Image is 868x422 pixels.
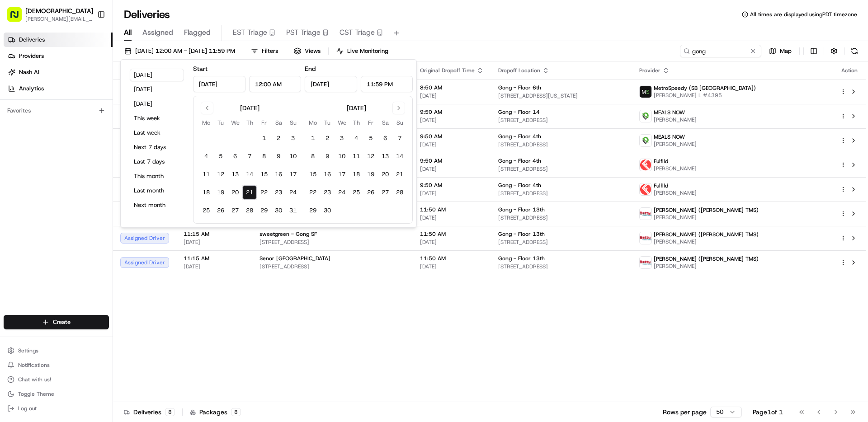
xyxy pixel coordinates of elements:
span: Live Monitoring [347,47,388,55]
button: 18 [199,185,213,200]
button: 1 [257,131,271,145]
span: 11:15 AM [184,255,245,262]
span: Knowledge Base [18,131,69,140]
button: 14 [242,167,257,182]
button: Filters [247,45,282,57]
span: 9:50 AM [420,182,484,189]
span: Fulflld [654,158,668,165]
button: 12 [363,149,378,164]
span: Filters [262,47,278,55]
button: 21 [242,185,257,200]
button: 22 [257,185,271,200]
div: Packages [190,408,241,417]
button: 20 [378,167,392,182]
span: Gong - Floor 13th [498,255,545,262]
button: Chat with us! [4,373,109,386]
div: Start new chat [31,86,148,95]
button: 31 [286,203,300,218]
button: [DATE] [130,83,184,96]
button: Last month [130,184,184,197]
button: 15 [257,167,271,182]
span: All [124,27,132,38]
span: 9:50 AM [420,108,484,116]
button: 29 [257,203,271,218]
button: 1 [306,131,320,145]
span: [PERSON_NAME] [654,189,697,197]
span: [DATE] [420,92,484,99]
span: [DEMOGRAPHIC_DATA] [25,6,93,15]
th: Sunday [392,118,407,127]
div: [DATE] [347,103,366,113]
th: Wednesday [335,118,349,127]
button: This week [130,112,184,125]
input: Type to search [680,45,761,57]
span: [STREET_ADDRESS][US_STATE] [498,92,625,99]
th: Monday [306,118,320,127]
span: Notifications [18,361,50,369]
span: sweetgreen - Gong SF [259,230,317,238]
span: Gong - Floor 4th [498,133,541,140]
span: 9:50 AM [420,133,484,140]
button: 16 [320,167,335,182]
span: [STREET_ADDRESS] [259,263,406,270]
label: Start [193,65,208,73]
span: [STREET_ADDRESS] [498,165,625,173]
input: Date [193,76,245,92]
span: [PERSON_NAME] ([PERSON_NAME] TMS) [654,206,759,214]
button: 7 [242,149,257,164]
button: 6 [228,149,242,164]
label: End [305,65,316,73]
button: 11 [199,167,213,182]
span: Settings [18,347,38,354]
span: [PERSON_NAME] L #4395 [654,92,756,99]
span: 11:50 AM [420,255,484,262]
span: [STREET_ADDRESS] [498,263,625,270]
button: [PERSON_NAME][EMAIL_ADDRESS][DOMAIN_NAME] [25,15,93,23]
button: 12 [213,167,228,182]
div: 8 [165,408,175,416]
button: Next 7 days [130,141,184,154]
span: Senor [GEOGRAPHIC_DATA] [259,255,330,262]
img: melas_now_logo.png [640,110,651,122]
button: 13 [228,167,242,182]
span: [DATE] [420,141,484,148]
span: Create [53,318,71,326]
a: Nash AI [4,65,113,80]
th: Tuesday [320,118,335,127]
span: [DATE] [420,165,484,173]
button: Toggle Theme [4,388,109,400]
a: 📗Knowledge Base [5,127,73,144]
span: Gong - Floor 14 [498,108,540,116]
button: 24 [286,185,300,200]
span: Assigned [142,27,173,38]
button: 2 [271,131,286,145]
button: Last 7 days [130,155,184,168]
img: betty.jpg [640,257,651,268]
a: 💻API Documentation [73,127,149,144]
span: Flagged [184,27,211,38]
button: Live Monitoring [332,45,392,57]
button: 3 [335,131,349,145]
h1: Deliveries [124,7,170,22]
img: Nash [9,9,27,27]
span: Original Dropoff Time [420,67,475,74]
span: [PERSON_NAME] [654,263,759,270]
span: Provider [639,67,660,74]
button: Start new chat [154,89,165,100]
p: Welcome 👋 [9,36,165,51]
span: PST Triage [286,27,321,38]
span: Deliveries [19,36,45,44]
button: 30 [320,203,335,218]
span: [PERSON_NAME] [654,214,759,221]
button: 11 [349,149,363,164]
span: 11:50 AM [420,206,484,213]
button: 6 [378,131,392,145]
button: 24 [335,185,349,200]
span: Chat with us! [18,376,51,383]
span: [DATE] [420,190,484,197]
button: 17 [335,167,349,182]
button: 26 [363,185,378,200]
span: [STREET_ADDRESS] [498,239,625,246]
span: [STREET_ADDRESS] [498,190,625,197]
